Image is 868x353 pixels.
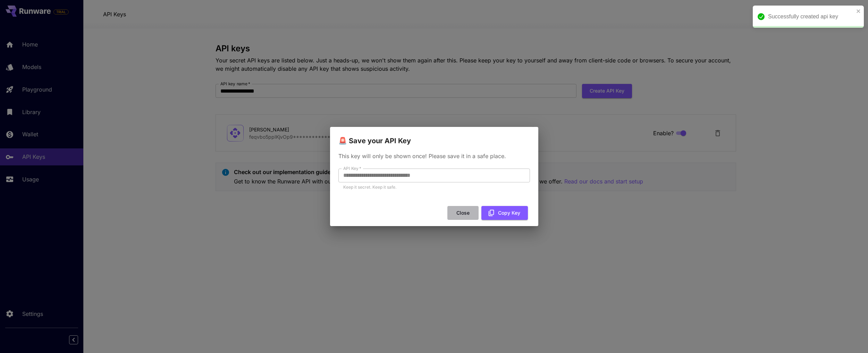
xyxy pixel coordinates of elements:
[481,206,528,220] button: Copy Key
[343,165,361,171] label: API Key
[447,206,479,220] button: Close
[338,152,530,160] p: This key will only be shown once! Please save it in a safe place.
[768,12,854,21] div: Successfully created api key
[330,127,538,146] h2: 🚨 Save your API Key
[856,8,861,14] button: close
[343,184,525,191] p: Keep it secret. Keep it safe.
